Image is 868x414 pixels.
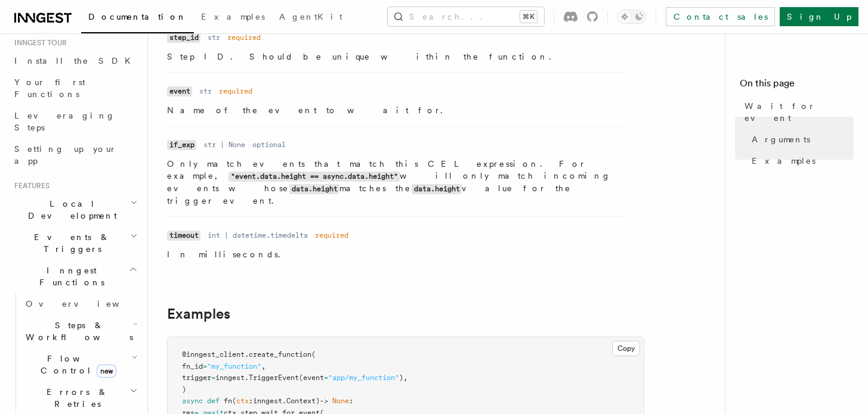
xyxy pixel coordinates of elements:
code: step_id [167,33,200,43]
span: ), [399,373,407,382]
span: @inngest_client [182,350,245,359]
span: Arguments [752,133,810,145]
span: Examples [201,12,265,21]
p: Step ID. Should be unique within the function. [167,51,625,63]
span: Steps & Workflows [21,319,133,343]
span: new [97,365,116,378]
a: Sign Up [780,7,858,26]
kbd: ⌘K [520,11,537,23]
span: inngest [253,397,282,405]
span: ctx [236,397,249,405]
button: Copy [612,341,640,356]
a: Your first Functions [10,71,140,105]
dd: str [199,86,212,96]
button: Inngest Functions [10,260,140,293]
span: = [324,373,328,382]
span: . [245,350,249,359]
span: ( [311,350,316,359]
span: AgentKit [279,12,342,21]
button: Flow Controlnew [21,348,140,381]
a: Install the SDK [10,50,140,71]
span: , [261,362,265,371]
span: ( [232,397,236,405]
dd: optional [252,140,286,150]
a: Examples [194,4,272,32]
span: -> [320,397,328,405]
span: async [182,397,203,405]
a: Wait for event [740,95,854,129]
code: timeout [167,231,200,241]
span: "app/my_function" [328,373,399,382]
button: Steps & Workflows [21,315,140,348]
span: Errors & Retries [21,386,129,410]
span: Flow Control [21,353,131,376]
span: Features [10,181,50,191]
code: event [167,86,192,97]
a: Leveraging Steps [10,105,140,138]
span: "my_function" [207,362,261,371]
dd: required [315,231,348,240]
a: Overview [21,293,140,315]
span: fn [224,397,232,405]
span: TriggerEvent [249,373,299,382]
span: (event [299,373,324,382]
span: Documentation [88,12,187,21]
a: Examples [167,306,230,322]
span: : [349,397,353,405]
span: fn_id [182,362,203,371]
dd: str [208,33,220,42]
span: Leveraging Steps [14,111,115,132]
code: data.height [289,184,339,194]
a: Arguments [747,129,854,150]
span: Context) [286,397,320,405]
span: Inngest Functions [10,264,129,288]
span: = [203,362,207,371]
dd: required [227,33,261,42]
a: Examples [747,150,854,172]
code: if_exp [167,140,196,150]
span: None [332,397,349,405]
span: Examples [752,155,816,167]
p: Name of the event to wait for. [167,104,625,116]
span: . [282,397,286,405]
button: Search...⌘K [388,7,544,26]
dd: required [219,86,252,96]
span: Install the SDK [14,56,138,66]
p: In milliseconds. [167,248,625,260]
p: Only match events that match this CEL expression. For example, will only match incoming events wh... [167,158,625,207]
span: inngest. [215,373,249,382]
span: Overview [26,299,149,309]
a: Documentation [81,4,194,33]
span: create_function [249,350,311,359]
span: = [211,373,215,382]
button: Events & Triggers [10,226,140,260]
span: def [207,397,220,405]
button: Local Development [10,193,140,226]
span: Events & Triggers [10,231,130,255]
a: Contact sales [666,7,775,26]
h4: On this page [740,76,854,95]
dd: int | datetime.timedelta [208,231,308,240]
code: "event.data.height == async.data.height" [228,172,400,182]
span: Local Development [10,198,130,222]
a: AgentKit [272,4,350,32]
span: Inngest tour [10,38,67,48]
dd: str | None [203,140,245,150]
span: : [249,397,253,405]
a: Setting up your app [10,138,140,172]
span: Setting up your app [14,144,117,166]
span: Wait for event [745,100,854,124]
span: ) [182,385,186,394]
code: data.height [412,184,462,194]
span: trigger [182,373,211,382]
span: Your first Functions [14,77,85,99]
button: Toggle dark mode [617,10,646,24]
